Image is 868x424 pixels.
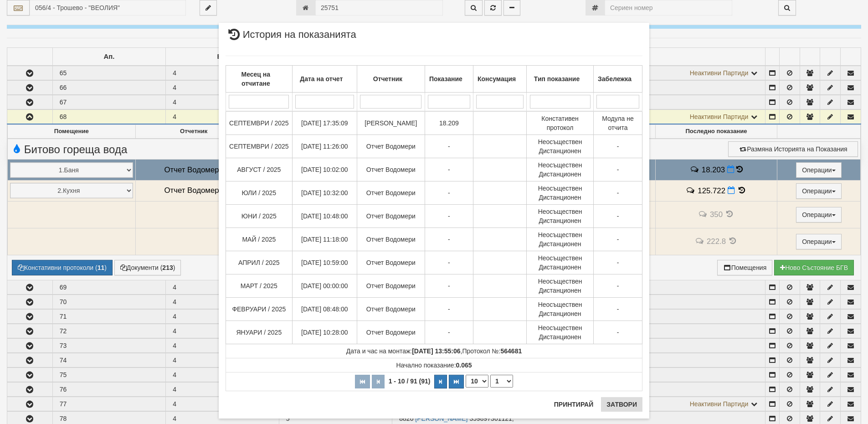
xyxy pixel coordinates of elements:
[601,397,642,412] button: Затвори
[357,251,425,274] td: Отчет Водомери
[226,298,293,321] td: ФЕВРУАРИ / 2025
[549,397,599,412] button: Принтирай
[617,329,619,336] span: -
[241,71,271,87] b: Месец на отчитане
[226,274,293,298] td: МАРТ / 2025
[292,66,357,93] th: Дата на отчет: No sort applied, activate to apply an ascending sort
[598,75,632,83] b: Забележка
[357,298,425,321] td: Отчет Водомери
[292,321,357,344] td: [DATE] 10:28:00
[449,375,464,388] button: Последна страница
[357,135,425,158] td: Отчет Водомери
[527,251,594,274] td: Неосъществен Дистанционен
[527,321,594,344] td: Неосъществен Дистанционен
[448,305,450,313] span: -
[292,274,357,298] td: [DATE] 00:00:00
[226,321,293,344] td: ЯНУАРИ / 2025
[434,375,447,388] button: Следваща страница
[478,75,516,83] b: Консумация
[292,205,357,228] td: [DATE] 10:48:00
[527,66,594,93] th: Тип показание: No sort applied, activate to apply an ascending sort
[292,298,357,321] td: [DATE] 08:48:00
[617,212,619,220] span: -
[226,181,293,205] td: ЮЛИ / 2025
[355,375,370,388] button: Първа страница
[226,111,293,135] td: СЕПТЕМВРИ / 2025
[357,321,425,344] td: Отчет Водомери
[357,111,425,135] td: [PERSON_NAME]
[357,274,425,298] td: Отчет Водомери
[226,344,642,358] td: ,
[425,66,473,93] th: Показание: No sort applied, activate to apply an ascending sort
[357,205,425,228] td: Отчет Водомери
[226,30,356,47] span: История на показанията
[473,66,526,93] th: Консумация: No sort applied, activate to apply an ascending sort
[527,298,594,321] td: Неосъществен Дистанционен
[617,259,619,266] span: -
[448,189,450,196] span: -
[386,377,433,385] span: 1 - 10 / 91 (91)
[226,228,293,251] td: МАЙ / 2025
[448,166,450,173] span: -
[292,111,357,135] td: [DATE] 17:35:09
[617,143,619,150] span: -
[527,228,594,251] td: Неосъществен Дистанционен
[501,347,522,355] strong: 564681
[448,329,450,336] span: -
[292,181,357,205] td: [DATE] 10:32:00
[448,259,450,266] span: -
[527,205,594,228] td: Неосъществен Дистанционен
[292,251,357,274] td: [DATE] 10:59:00
[527,181,594,205] td: Неосъществен Дистанционен
[292,135,357,158] td: [DATE] 11:26:00
[617,166,619,173] span: -
[448,282,450,290] span: -
[466,375,488,388] select: Брой редове на страница
[617,305,619,313] span: -
[617,236,619,243] span: -
[226,205,293,228] td: ЮНИ / 2025
[357,181,425,205] td: Отчет Водомери
[372,375,385,388] button: Предишна страница
[527,135,594,158] td: Неосъществен Дистанционен
[617,282,619,290] span: -
[357,66,425,93] th: Отчетник: No sort applied, activate to apply an ascending sort
[593,66,642,93] th: Забележка: No sort applied, activate to apply an ascending sort
[448,143,450,150] span: -
[439,119,459,127] span: 18.209
[527,274,594,298] td: Неосъществен Дистанционен
[396,362,472,369] span: Начално показание:
[357,158,425,181] td: Отчет Водомери
[226,158,293,181] td: АВГУСТ / 2025
[373,75,402,83] b: Отчетник
[226,66,293,93] th: Месец на отчитане: No sort applied, activate to apply an ascending sort
[448,212,450,220] span: -
[226,135,293,158] td: СЕПТЕМВРИ / 2025
[346,347,461,355] span: Дата и час на монтаж:
[357,228,425,251] td: Отчет Водомери
[527,158,594,181] td: Неосъществен Дистанционен
[292,158,357,181] td: [DATE] 10:02:00
[617,189,619,196] span: -
[602,115,634,131] span: Модула не отчита
[292,228,357,251] td: [DATE] 11:18:00
[300,75,343,83] b: Дата на отчет
[448,236,450,243] span: -
[429,75,462,83] b: Показание
[527,111,594,135] td: Констативен протокол
[462,347,522,355] span: Протокол №:
[226,251,293,274] td: АПРИЛ / 2025
[534,75,580,83] b: Тип показание
[412,347,460,355] strong: [DATE] 13:55:06
[456,362,472,369] strong: 0.065
[490,375,513,388] select: Страница номер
